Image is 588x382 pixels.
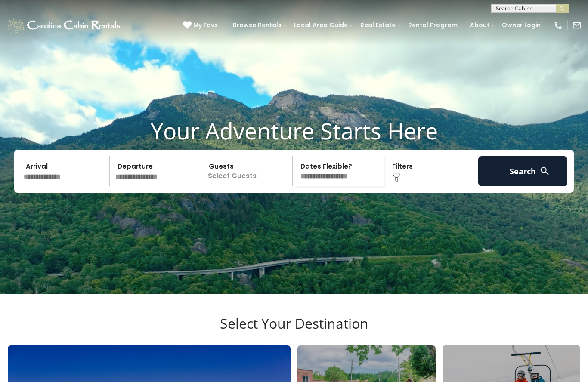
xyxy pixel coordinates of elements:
span: My Favs [193,21,218,30]
img: mail-regular-white.png [572,21,582,30]
h3: Select Your Destination [6,315,582,345]
p: Select Guests [204,156,292,186]
h1: Your Adventure Starts Here [6,117,582,144]
img: White-1-1-2.png [6,17,123,34]
a: About [466,18,494,32]
a: Rental Program [404,18,462,32]
a: Local Area Guide [290,18,352,32]
a: My Favs [183,21,220,30]
img: filter--v1.png [392,173,401,182]
img: phone-regular-white.png [554,21,563,30]
a: Browse Rentals [229,18,286,32]
a: Real Estate [356,18,400,32]
img: search-regular-white.png [539,166,550,176]
a: Owner Login [498,18,545,32]
button: Search [478,156,567,186]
